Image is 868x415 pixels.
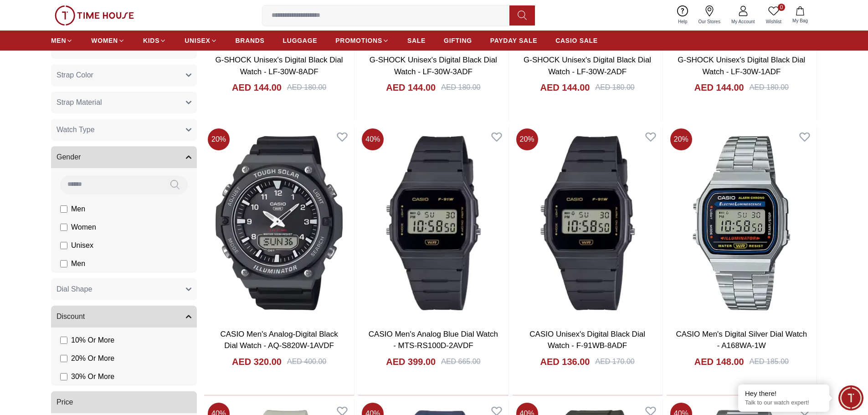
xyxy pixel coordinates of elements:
[287,356,326,367] div: AED 400.00
[56,397,73,408] span: Price
[778,4,785,11] span: 0
[693,4,726,27] a: Our Stores
[750,356,789,367] div: AED 185.00
[787,5,813,26] button: My Bag
[71,222,96,233] span: Women
[51,119,197,141] button: Watch Type
[56,284,92,295] span: Dial Shape
[71,204,85,215] span: Men
[56,311,85,322] span: Discount
[71,353,114,364] span: 20 % Or More
[555,36,598,45] span: CASIO SALE
[838,385,863,410] div: Chat Widget
[51,146,197,168] button: Gender
[728,18,759,25] span: My Account
[444,32,472,49] a: GIFTING
[143,36,159,45] span: KIDS
[441,82,480,93] div: AED 180.00
[694,81,744,94] h4: AED 144.00
[60,224,67,231] input: Women
[760,4,787,27] a: 0Wishlist
[283,32,318,49] a: LUGGAGE
[441,356,480,367] div: AED 665.00
[745,389,822,398] div: Hey there!
[540,81,590,94] h4: AED 144.00
[667,125,817,321] img: CASIO Men's Digital Silver Dial Watch - A168WA-1W
[529,330,645,350] a: CASIO Unisex's Digital Black Dial Watch - F-91WB-8ADF
[232,81,282,94] h4: AED 144.00
[71,371,114,382] span: 30 % Or More
[185,32,217,49] a: UNISEX
[555,32,598,49] a: CASIO SALE
[71,240,93,251] span: Unisex
[56,152,81,163] span: Gender
[335,36,382,45] span: PROMOTIONS
[595,356,634,367] div: AED 170.00
[56,97,102,108] span: Strap Material
[232,355,282,368] h4: AED 320.00
[370,56,497,76] a: G-SHOCK Unisex's Digital Black Dial Watch - LF-30W-3ADF
[524,56,651,76] a: G-SHOCK Unisex's Digital Black Dial Watch - LF-30W-2ADF
[71,258,85,269] span: Men
[51,32,73,49] a: MEN
[60,373,67,380] input: 30% Or More
[386,355,436,368] h4: AED 399.00
[386,81,436,94] h4: AED 144.00
[694,355,744,368] h4: AED 148.00
[208,128,230,150] span: 20 %
[750,82,789,93] div: AED 180.00
[60,337,67,344] input: 10% Or More
[60,205,67,213] input: Men
[670,128,692,150] span: 20 %
[678,56,805,76] a: G-SHOCK Unisex's Digital Black Dial Watch - LF-30W-1ADF
[490,36,537,45] span: PAYDAY SALE
[143,32,166,49] a: KIDS
[283,36,318,45] span: LUGGAGE
[55,5,134,26] img: ...
[236,32,265,49] a: BRANDS
[51,391,197,413] button: Price
[444,36,472,45] span: GIFTING
[51,278,197,300] button: Dial Shape
[335,32,389,49] a: PROMOTIONS
[369,330,498,350] a: CASIO Men's Analog Blue Dial Watch - MTS-RS100D-2AVDF
[56,124,95,135] span: Watch Type
[60,242,67,249] input: Unisex
[287,82,326,93] div: AED 180.00
[407,32,426,49] a: SALE
[60,355,67,362] input: 20% Or More
[60,260,67,267] input: Men
[56,70,93,81] span: Strap Color
[674,18,691,25] span: Help
[51,36,66,45] span: MEN
[540,355,590,368] h4: AED 136.00
[673,4,693,27] a: Help
[236,36,265,45] span: BRANDS
[204,125,354,321] img: CASIO Men's Analog-Digital Black Dial Watch - AQ-S820W-1AVDF
[216,56,343,76] a: G-SHOCK Unisex's Digital Black Dial Watch - LF-30W-8ADF
[407,36,426,45] span: SALE
[51,306,197,328] button: Discount
[595,82,634,93] div: AED 180.00
[762,18,785,25] span: Wishlist
[789,17,812,24] span: My Bag
[516,128,538,150] span: 20 %
[695,18,724,25] span: Our Stores
[185,36,210,45] span: UNISEX
[362,128,384,150] span: 40 %
[358,125,508,321] img: CASIO Men's Analog Blue Dial Watch - MTS-RS100D-2AVDF
[51,64,197,86] button: Strap Color
[91,32,125,49] a: WOMEN
[490,32,537,49] a: PAYDAY SALE
[71,335,114,346] span: 10 % Or More
[513,125,663,321] img: CASIO Unisex's Digital Black Dial Watch - F-91WB-8ADF
[745,399,822,407] p: Talk to our watch expert!
[676,330,807,350] a: CASIO Men's Digital Silver Dial Watch - A168WA-1W
[220,330,338,350] a: CASIO Men's Analog-Digital Black Dial Watch - AQ-S820W-1AVDF
[51,92,197,113] button: Strap Material
[91,36,118,45] span: WOMEN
